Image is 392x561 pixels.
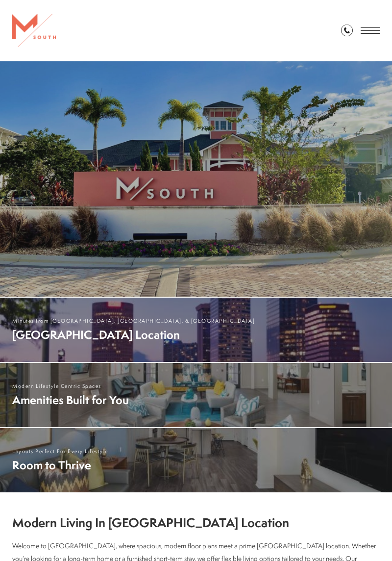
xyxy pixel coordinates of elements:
span: Room to Thrive [12,457,108,473]
button: Open Menu [361,27,380,34]
img: MSouth [12,14,56,47]
span: Modern Lifestyle Centric Spaces [12,382,129,389]
span: [GEOGRAPHIC_DATA] Location [12,327,255,342]
span: Amenities Built for You [12,392,129,408]
h1: Modern Living In [GEOGRAPHIC_DATA] Location [12,513,380,533]
span: Minutes from [GEOGRAPHIC_DATA], [GEOGRAPHIC_DATA], & [GEOGRAPHIC_DATA] [12,317,255,324]
a: Call Us at 813-570-8014 [341,25,353,38]
span: Layouts Perfect For Every Lifestyle [12,448,108,455]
